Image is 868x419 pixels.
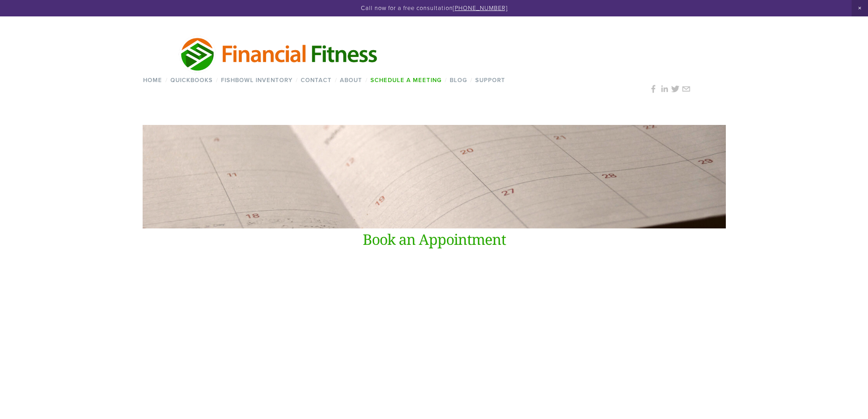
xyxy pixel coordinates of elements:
[337,73,365,87] a: About
[447,73,470,87] a: Blog
[470,76,473,84] span: /
[365,76,368,84] span: /
[298,73,335,87] a: Contact
[140,73,165,87] a: Home
[453,4,508,12] a: [PHONE_NUMBER]
[165,76,168,84] span: /
[178,228,690,250] h1: Book an Appointment
[445,76,447,84] span: /
[18,5,850,12] p: Call now for a free consultation
[218,73,296,87] a: Fishbowl Inventory
[168,73,216,87] a: QuickBooks
[178,166,691,188] h1: Schedule a Meeting
[335,76,337,84] span: /
[216,76,218,84] span: /
[368,73,445,87] a: Schedule a Meeting
[473,73,508,87] a: Support
[178,34,380,73] img: Financial Fitness Consulting
[296,76,298,84] span: /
